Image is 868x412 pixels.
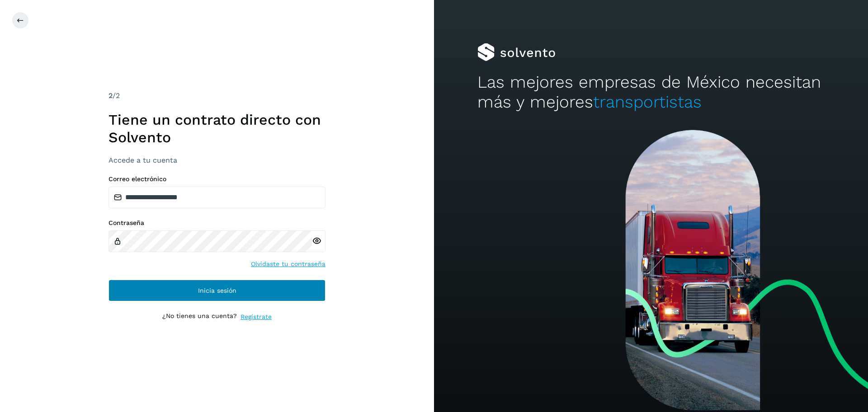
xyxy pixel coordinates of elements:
[477,72,825,112] h2: Las mejores empresas de México necesitan más y mejores
[241,312,272,322] a: Regístrate
[108,90,325,101] div: /2
[108,91,113,100] span: 2
[108,111,325,146] h1: Tiene un contrato directo con Solvento
[162,312,237,322] p: ¿No tienes una cuenta?
[108,175,325,183] label: Correo electrónico
[593,92,702,112] span: transportistas
[251,259,325,269] a: Olvidaste tu contraseña
[108,219,325,227] label: Contraseña
[108,156,325,164] h3: Accede a tu cuenta
[108,280,325,301] button: Inicia sesión
[198,287,236,294] span: Inicia sesión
